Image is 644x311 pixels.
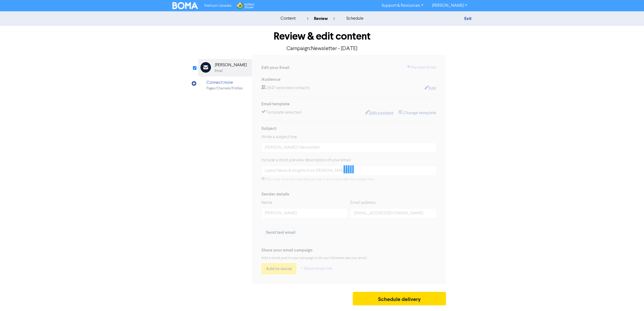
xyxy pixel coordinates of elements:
[617,285,644,311] iframe: Chat Widget
[215,62,247,68] div: [PERSON_NAME]
[198,59,252,76] div: [PERSON_NAME]Email
[215,68,223,74] div: Email
[236,2,254,9] img: Wolters Kluwer
[346,15,363,22] div: schedule
[198,76,252,94] div: Connect morePages/Channels/Profiles
[464,16,472,21] a: Exit
[428,1,472,10] a: [PERSON_NAME]
[198,30,446,43] h1: Review & edit content
[206,86,243,91] div: Pages/Channels/Profiles
[204,4,232,8] span: Premium Libraries:
[172,2,198,9] img: BOMA Logo
[281,15,296,22] div: content
[353,292,446,305] button: Schedule delivery
[377,1,428,10] a: Support & Resources
[206,79,243,86] div: Connect more
[198,45,446,53] p: Campaign: Newsletter - [DATE]
[307,15,335,22] div: review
